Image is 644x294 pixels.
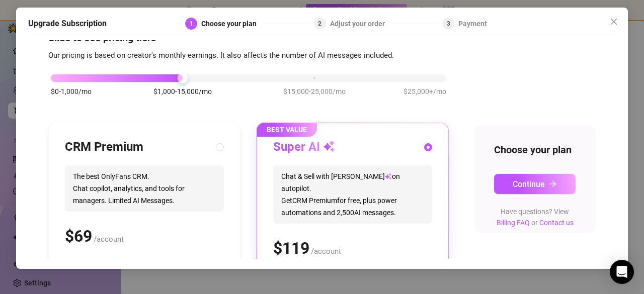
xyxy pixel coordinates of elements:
span: $ [65,227,92,246]
h5: Upgrade Subscription [28,18,107,30]
span: close [610,18,618,26]
span: The best OnlyFans CRM. Chat copilot, analytics, and tools for managers. Limited AI Messages. [65,165,224,212]
span: Have questions? View or [497,208,574,227]
div: Adjust your order [330,18,391,30]
span: /account [311,247,341,256]
a: Contact us [539,219,574,227]
span: 3 [447,20,450,27]
span: arrow-right [549,180,557,188]
h4: Choose your plan [494,143,576,157]
span: 1 [190,20,193,27]
h3: CRM Premium [65,139,143,155]
span: $1,000-15,000/mo [153,86,212,97]
button: Continuearrow-right [494,174,576,194]
span: Continue [513,179,545,189]
span: /account [94,235,124,244]
span: $0-1,000/mo [51,86,92,97]
div: Choose your plan [201,18,263,30]
span: BEST VALUE [257,123,317,137]
span: Close [606,18,622,26]
a: Billing FAQ [497,219,530,227]
button: Close [606,14,622,30]
h3: Super AI [273,139,335,155]
span: $15,000-25,000/mo [283,86,346,97]
span: $25,000+/mo [404,86,446,97]
div: Payment [458,18,487,30]
span: $ [273,239,309,258]
div: Open Intercom Messenger [610,260,634,284]
span: Chat & Sell with [PERSON_NAME] on autopilot. Get CRM Premium for free, plus power automations and... [273,165,432,224]
span: 2 [318,20,321,27]
span: Our pricing is based on creator's monthly earnings. It also affects the number of AI messages inc... [48,51,394,60]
